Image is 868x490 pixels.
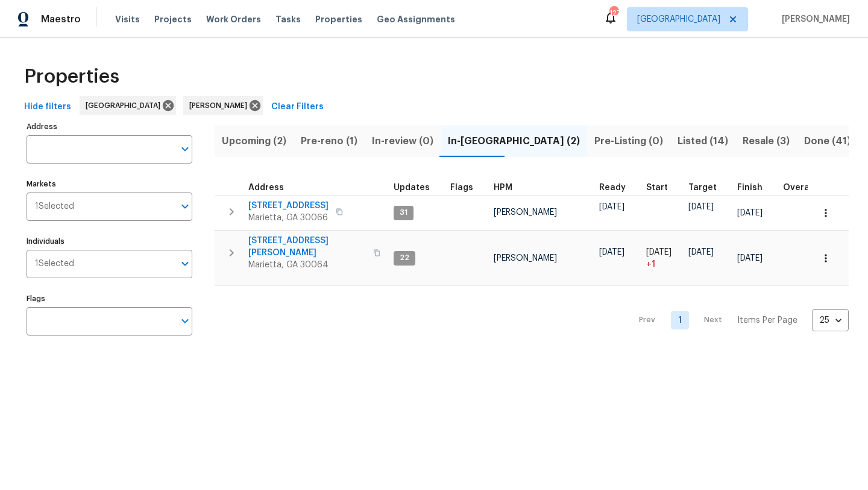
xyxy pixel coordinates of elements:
label: Markets [27,180,192,188]
span: Pre-Listing (0) [594,133,663,150]
div: 127 [609,7,618,19]
span: Properties [315,13,362,25]
span: [PERSON_NAME] [494,208,557,217]
span: Marietta, GA 30066 [248,212,329,224]
span: Pre-reno (1) [301,133,357,150]
p: Items Per Page [737,314,797,326]
span: [DATE] [688,203,714,211]
span: Listed (14) [678,133,728,150]
span: Flags [450,183,473,192]
span: Hide filters [24,100,71,115]
span: [PERSON_NAME] [777,13,850,25]
button: Open [177,313,193,329]
span: Clear Filters [271,100,324,115]
label: Address [27,123,192,130]
div: Days past target finish date [783,183,825,192]
span: [PERSON_NAME] [494,254,557,262]
span: [DATE] [737,209,763,217]
span: [DATE] [599,248,624,256]
span: Tasks [275,15,301,24]
button: Hide filters [19,96,76,118]
span: 1 Selected [35,202,74,212]
div: Projected renovation finish date [737,183,773,192]
div: Target renovation project end date [688,183,728,192]
span: Target [688,183,717,192]
span: 1 Selected [35,259,74,269]
span: Resale (3) [743,133,790,150]
span: [DATE] [688,248,714,256]
button: Open [177,255,193,272]
div: [GEOGRAPHIC_DATA] [80,96,176,115]
span: Ready [599,183,626,192]
button: Open [177,141,193,157]
span: [STREET_ADDRESS] [248,200,329,212]
span: [DATE] [737,254,763,262]
span: Finish [737,183,763,192]
span: Start [646,183,668,192]
span: Upcoming (2) [222,133,286,150]
span: Work Orders [206,13,261,25]
td: Project started 1 days late [641,231,684,286]
span: [DATE] [646,248,671,256]
span: HPM [494,183,512,192]
label: Individuals [27,238,192,245]
span: Geo Assignments [377,13,455,25]
span: [DATE] [599,203,624,211]
span: Properties [24,71,119,83]
span: Done (41) [804,133,851,150]
a: Goto page 1 [671,311,689,329]
span: Projects [154,13,192,25]
div: Actual renovation start date [646,183,679,192]
div: Earliest renovation start date (first business day after COE or Checkout) [599,183,637,192]
nav: Pagination Navigation [627,293,849,347]
span: In-[GEOGRAPHIC_DATA] (2) [448,133,580,150]
span: Visits [115,13,140,25]
span: [GEOGRAPHIC_DATA] [637,13,720,25]
div: 25 [812,305,849,336]
span: Maestro [41,13,81,25]
button: Clear Filters [266,96,329,118]
span: 31 [395,208,412,218]
span: Overall [783,183,814,192]
span: Updates [394,183,430,192]
span: In-review (0) [372,133,433,150]
button: Open [177,198,193,215]
span: [GEOGRAPHIC_DATA] [86,100,165,112]
span: [PERSON_NAME] [189,100,252,112]
div: [PERSON_NAME] [183,96,263,115]
span: Address [248,183,284,192]
span: 22 [395,253,414,263]
span: + 1 [646,258,655,270]
span: [STREET_ADDRESS][PERSON_NAME] [248,235,366,259]
span: Marietta, GA 30064 [248,259,366,271]
label: Flags [27,295,192,302]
